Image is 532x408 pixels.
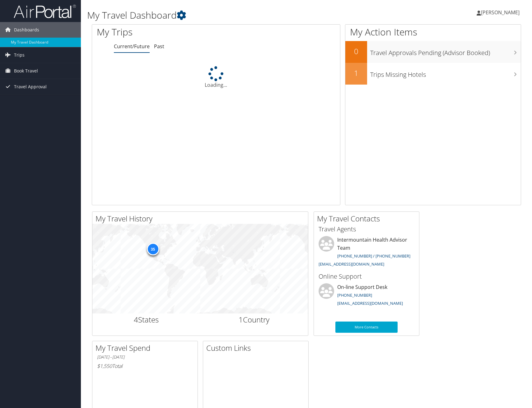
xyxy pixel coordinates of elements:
span: Book Travel [14,63,38,79]
h2: My Travel Contacts [317,213,419,224]
h2: States [97,314,196,325]
li: Intermountain Health Advisor Team [315,236,418,269]
a: Past [154,43,164,50]
span: $1,550 [97,363,112,369]
h2: 0 [345,46,367,57]
a: [PERSON_NAME] [477,3,526,22]
h2: 1 [345,68,367,78]
a: [EMAIL_ADDRESS][DOMAIN_NAME] [337,300,403,306]
a: [PHONE_NUMBER] [337,292,372,298]
h3: Trips Missing Hotels [370,67,521,79]
span: 4 [134,314,138,325]
h1: My Trips [97,25,232,39]
span: Trips [14,47,25,63]
h6: [DATE] - [DATE] [97,354,193,360]
span: [PERSON_NAME] [481,9,520,16]
h2: Country [205,314,304,325]
a: Current/Future [114,43,150,50]
span: Dashboards [14,22,39,38]
h2: My Travel History [96,213,308,224]
a: [PHONE_NUMBER] / [PHONE_NUMBER] [337,253,410,259]
h2: Custom Links [206,343,308,353]
img: airportal-logo.png [14,4,76,19]
h1: My Travel Dashboard [87,9,380,22]
h1: My Action Items [345,25,521,39]
li: On-line Support Desk [315,283,418,309]
h3: Online Support [319,272,414,281]
a: 0Travel Approvals Pending (Advisor Booked) [345,41,521,63]
h6: Total [97,363,193,369]
a: More Contacts [335,322,398,333]
a: 1Trips Missing Hotels [345,63,521,85]
span: Travel Approval [14,79,47,95]
h3: Travel Approvals Pending (Advisor Booked) [370,45,521,57]
h3: Travel Agents [319,225,414,234]
h2: My Travel Spend [96,343,198,353]
div: 35 [147,243,159,255]
span: 1 [239,314,243,325]
a: [EMAIL_ADDRESS][DOMAIN_NAME] [319,261,384,267]
div: Loading... [92,66,340,89]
